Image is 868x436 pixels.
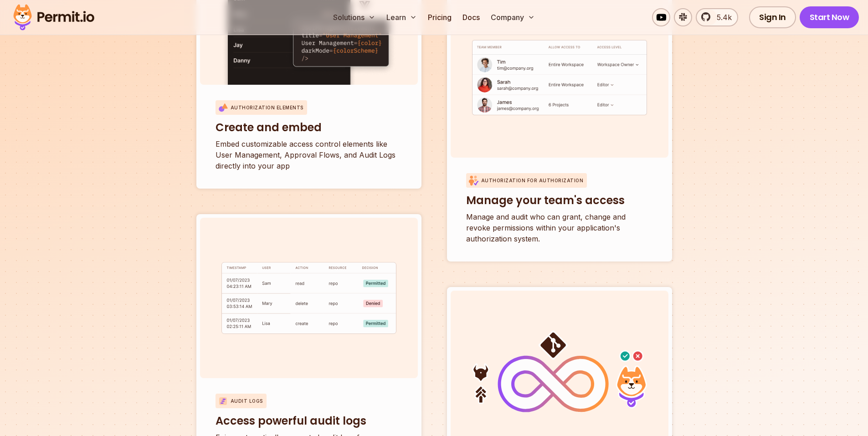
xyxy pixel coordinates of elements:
[800,6,859,28] a: Start Now
[383,8,421,26] button: Learn
[696,8,738,26] a: 5.4k
[9,2,98,33] img: Permit logo
[749,6,796,28] a: Sign In
[466,211,653,244] p: Manage and audit who can grant, change and revoke permissions within your application's authoriza...
[424,8,455,26] a: Pricing
[216,414,402,428] h3: Access powerful audit logs
[459,8,483,26] a: Docs
[329,8,379,26] button: Solutions
[487,8,539,26] button: Company
[216,120,402,135] h3: Create and embed
[481,177,584,184] p: Authorization for Authorization
[231,398,263,405] p: Audit Logs
[231,104,303,111] p: Authorization Elements
[216,138,402,171] p: Embed customizable access control elements like User Management, Approval Flows, and Audit Logs d...
[466,193,653,208] h3: Manage your team's access
[711,12,732,23] span: 5.4k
